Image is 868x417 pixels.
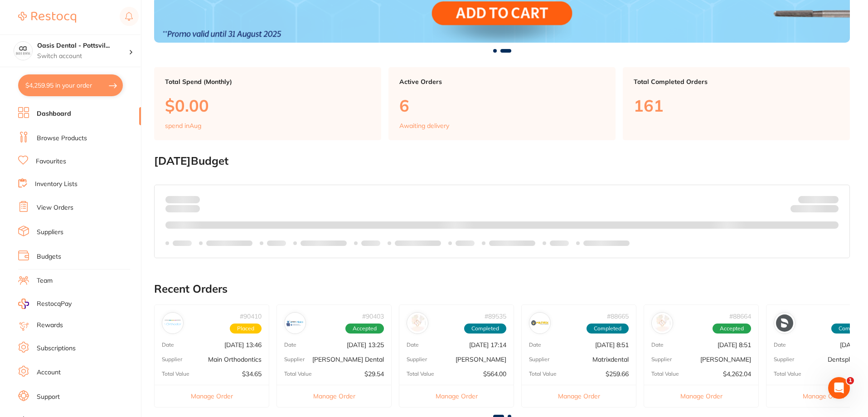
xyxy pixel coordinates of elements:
p: $259.66 [606,370,629,378]
span: 1 [847,377,854,384]
a: Suppliers [37,228,63,237]
img: RestocqPay [18,299,29,309]
p: $4,262.04 [723,370,751,378]
img: Henry Schein Halas [654,314,671,332]
p: Labels [267,240,286,247]
p: [DATE] 17:14 [469,341,506,348]
p: Supplier [529,356,549,363]
p: Switch account [37,52,129,61]
p: month [165,203,200,214]
a: Support [37,392,60,402]
p: Total Value [407,371,434,377]
p: [PERSON_NAME] [456,356,506,363]
a: Favourites [36,157,66,166]
strong: $NaN [821,196,839,204]
p: # 90403 [362,313,384,320]
img: Restocq Logo [18,12,76,23]
p: Date [284,342,296,348]
p: Labels extended [583,240,630,247]
span: Completed [464,324,506,334]
img: Matrixdental [531,314,548,332]
a: Total Spend (Monthly)$0.00spend inAug [154,67,381,141]
img: Erskine Dental [286,314,304,332]
p: Labels [361,240,380,247]
p: Spent: [165,196,200,203]
p: Total Value [162,371,189,377]
p: Labels [173,240,192,247]
p: Total Value [529,371,557,377]
p: Supplier [651,356,672,363]
a: Active Orders6Awaiting delivery [388,67,616,141]
a: Total Completed Orders161 [623,67,850,141]
p: Budget: [798,196,839,203]
p: Supplier [162,356,182,363]
span: RestocqPay [37,299,72,309]
button: Manage Order [644,385,758,407]
a: RestocqPay [18,299,72,309]
button: Manage Order [155,385,269,407]
a: Browse Products [37,134,87,143]
p: Awaiting delivery [399,122,449,129]
p: Total Value [651,371,679,377]
p: [DATE] 13:46 [224,341,262,348]
span: Accepted [713,324,751,334]
a: Subscriptions [37,344,76,353]
p: $29.54 [364,370,384,378]
p: Remaining: [790,203,839,214]
p: 6 [399,96,605,115]
span: Placed [230,324,262,334]
p: [DATE] 8:51 [595,341,629,348]
p: Labels [456,240,475,247]
p: Labels [550,240,569,247]
span: Accepted [345,324,384,334]
h2: Recent Orders [154,283,850,295]
p: spend in Aug [165,122,201,129]
h2: [DATE] Budget [154,155,850,167]
strong: $0.00 [823,206,839,215]
p: $564.00 [483,370,506,378]
p: Labels extended [206,240,252,247]
a: Budgets [37,252,61,261]
a: View Orders [37,203,73,212]
p: $34.65 [242,370,262,378]
p: Supplier [407,356,427,363]
p: [DATE] 13:25 [347,341,384,348]
p: Supplier [284,356,305,363]
button: $4,259.95 in your order [18,74,123,96]
img: Dentsply Sirona [776,314,793,332]
img: Oasis Dental - Pottsville [14,42,32,60]
img: Henry Schein Halas [409,314,426,332]
p: Main Orthodontics [208,356,262,363]
p: Labels extended [489,240,535,247]
h4: Oasis Dental - Pottsville [37,41,129,50]
p: Total Value [774,371,801,377]
p: # 90410 [240,313,262,320]
a: Rewards [37,321,63,330]
a: Team [37,276,53,285]
button: Manage Order [277,385,391,407]
p: # 88664 [729,313,751,320]
button: Manage Order [522,385,636,407]
p: Date [774,342,786,348]
p: [PERSON_NAME] [700,356,751,363]
img: Main Orthodontics [164,314,181,332]
a: Dashboard [37,109,71,118]
strong: $0.00 [184,196,200,204]
p: Active Orders [399,78,605,85]
a: Inventory Lists [35,180,78,189]
p: Date [529,342,541,348]
a: Restocq Logo [18,7,76,28]
p: Total Completed Orders [634,78,839,85]
p: Date [162,342,174,348]
p: # 89535 [485,313,506,320]
p: $0.00 [165,96,370,115]
p: # 88665 [607,313,629,320]
p: Labels extended [301,240,347,247]
p: Supplier [774,356,794,363]
p: Date [651,342,664,348]
span: Completed [587,324,629,334]
p: Labels extended [395,240,441,247]
button: Manage Order [399,385,514,407]
p: Matrixdental [592,356,629,363]
p: 161 [634,96,839,115]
